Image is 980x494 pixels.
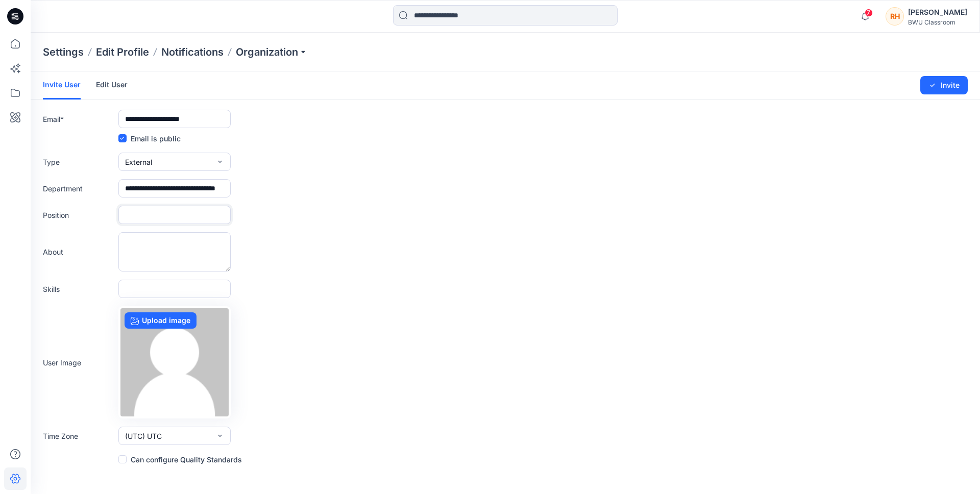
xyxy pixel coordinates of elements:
[118,453,242,465] label: Can configure Quality Standards
[43,246,114,257] label: About
[120,308,229,416] img: no-profile.png
[865,9,873,17] span: 7
[96,45,149,59] a: Edit Profile
[118,153,231,171] button: External
[886,7,904,26] div: RH
[125,431,162,441] span: (UTC) UTC
[43,71,81,100] a: Invite User
[43,431,114,441] label: Time Zone
[43,114,114,125] label: Email
[161,45,224,59] a: Notifications
[43,284,114,294] label: Skills
[920,76,968,94] button: Invite
[908,6,967,18] div: [PERSON_NAME]
[96,71,128,98] a: Edit User
[43,210,114,220] label: Position
[43,45,84,59] p: Settings
[43,183,114,194] label: Department
[908,18,967,26] div: BWU Classroom
[125,312,197,329] label: Upload image
[118,132,181,144] label: Email is public
[118,427,231,445] button: (UTC) UTC
[43,357,114,368] label: User Image
[43,157,114,167] label: Type
[125,157,152,167] span: External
